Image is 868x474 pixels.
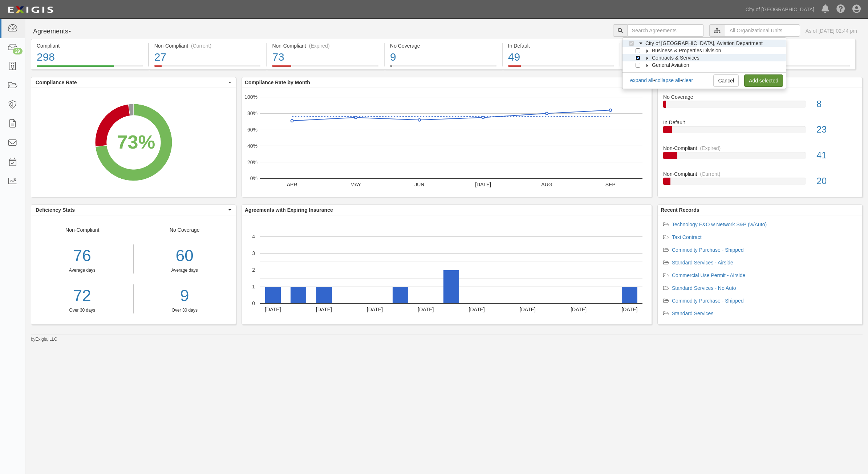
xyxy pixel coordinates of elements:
[700,170,720,178] div: (Current)
[663,145,857,170] a: Non-Compliant(Expired)41
[663,93,857,119] a: No Coverage8
[265,307,281,312] text: [DATE]
[469,307,485,312] text: [DATE]
[645,40,763,46] span: City of [GEOGRAPHIC_DATA], Aviation Department
[350,182,361,187] text: MAY
[744,42,850,49] div: Pending Review
[31,226,134,313] div: Non-Compliant
[139,244,231,267] div: 60
[811,175,862,188] div: 20
[134,226,236,313] div: No Coverage
[245,207,333,213] b: Agreements with Expiring Insurance
[672,298,744,304] a: Commodity Purchase - Shipped
[31,284,133,307] a: 72
[149,65,266,71] a: Non-Compliant(Current)27
[13,48,23,54] div: 29
[811,123,862,136] div: 23
[672,222,767,227] a: Technology E&O w Network S&P (w/Auto)
[247,143,257,149] text: 40%
[36,206,227,214] span: Deficiency Stats
[571,307,587,312] text: [DATE]
[621,307,637,312] text: [DATE]
[672,311,713,316] a: Standard Services
[655,77,680,83] a: collapse all
[252,250,255,256] text: 3
[503,65,620,71] a: In Default49
[154,49,261,65] div: 27
[672,285,736,291] a: Standard Services - No Auto
[672,260,733,266] a: Standard Services - Airside
[390,42,496,49] div: No Coverage
[652,48,721,53] span: Business & Properties Division
[31,205,236,215] button: Deficiency Stats
[630,77,653,83] a: expand all
[541,182,552,187] text: AUG
[414,182,424,187] text: JUN
[661,207,699,213] b: Recent Records
[36,79,227,86] span: Compliance Rate
[267,65,384,71] a: Non-Compliant(Expired)73
[663,170,857,191] a: Non-Compliant(Current)20
[272,42,378,49] div: Non-Compliant (Expired)
[36,337,57,342] a: Exigis, LLC
[367,307,383,312] text: [DATE]
[31,267,133,274] div: Average days
[605,182,616,187] text: SEP
[682,77,693,83] a: clear
[713,74,739,87] a: Cancel
[250,175,257,181] text: 0%
[37,49,143,65] div: 298
[247,110,257,116] text: 80%
[658,170,862,178] div: Non-Compliant
[139,284,231,307] a: 9
[117,128,155,155] div: 73%
[806,27,857,35] div: As of [DATE] 02:44 pm
[245,80,310,85] b: Compliance Rate by Month
[244,94,257,100] text: 100%
[390,49,496,65] div: 9
[31,307,133,313] div: Over 30 days
[508,42,615,49] div: In Default
[37,42,143,49] div: Compliant
[700,145,721,152] div: (Expired)
[309,42,330,49] div: (Expired)
[287,182,297,187] text: APR
[811,149,862,162] div: 41
[272,49,378,65] div: 73
[652,55,699,61] span: Contracts & Services
[620,65,738,71] a: Expiring Insurance37
[811,98,862,111] div: 8
[658,145,862,152] div: Non-Compliant
[31,24,85,39] button: Agreements
[672,234,702,240] a: Taxi Contract
[31,77,236,88] button: Compliance Rate
[191,42,211,49] div: (Current)
[742,2,818,17] a: City of [GEOGRAPHIC_DATA]
[520,307,536,312] text: [DATE]
[475,182,491,187] text: [DATE]
[672,247,744,253] a: Commodity Purchase - Shipped
[252,267,255,273] text: 2
[385,65,502,71] a: No Coverage9
[836,5,845,14] i: Help Center - Complianz
[672,272,745,278] a: Commercial Use Permit - Airside
[652,62,689,68] span: General Aviation
[242,215,652,324] svg: A chart.
[627,24,704,37] input: Search Agreements
[252,234,255,239] text: 4
[139,267,231,274] div: Average days
[744,74,783,87] a: Add selected
[316,307,332,312] text: [DATE]
[247,159,257,165] text: 20%
[5,3,56,16] img: logo-5460c22ac91f19d4615b14bd174203de0afe785f0fc80cf4dbbc73dc1793850b.png
[658,93,862,101] div: No Coverage
[242,88,652,197] svg: A chart.
[139,307,231,313] div: Over 30 days
[31,244,133,267] div: 76
[31,65,148,71] a: Compliant298
[31,88,236,197] div: A chart.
